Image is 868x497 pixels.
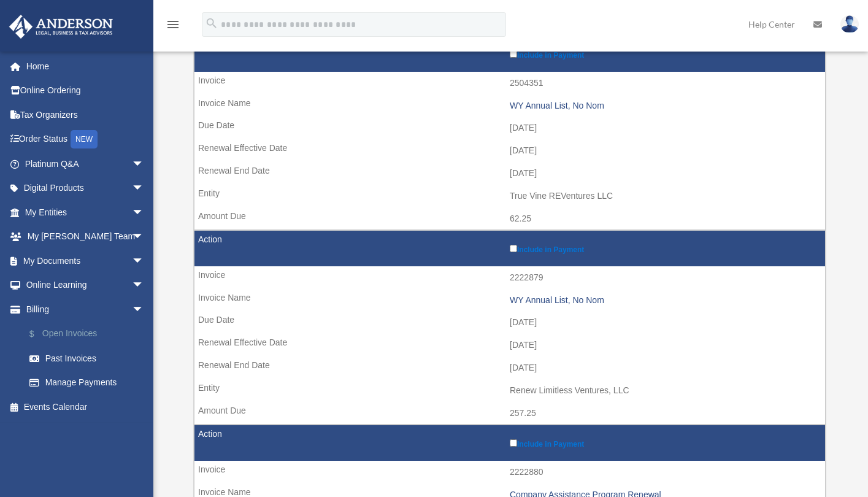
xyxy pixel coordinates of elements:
td: 2504351 [194,72,825,95]
td: [DATE] [194,356,825,380]
a: Online Learningarrow_drop_down [9,273,163,298]
label: Include in Payment [510,437,819,449]
span: arrow_drop_down [132,200,156,225]
span: $ [36,326,42,342]
input: Include in Payment [510,439,517,447]
a: Home [9,54,163,79]
label: Include in Payment [510,48,819,60]
span: arrow_drop_down [132,273,156,298]
span: arrow_drop_down [132,176,156,201]
span: arrow_drop_down [132,225,156,250]
td: 2222879 [194,266,825,290]
td: [DATE] [194,334,825,357]
input: Include in Payment [510,50,517,58]
a: menu [166,21,180,32]
div: WY Annual List, No Nom [510,295,819,306]
a: Manage Payments [17,371,163,395]
a: Online Ordering [9,79,163,103]
a: Digital Productsarrow_drop_down [9,176,163,201]
td: 62.25 [194,207,825,231]
td: [DATE] [194,117,825,140]
td: [DATE] [194,139,825,163]
i: search [205,17,218,30]
a: My Documentsarrow_drop_down [9,248,163,273]
a: Order StatusNEW [9,127,163,152]
td: True Vine REVentures LLC [194,185,825,208]
a: Past Invoices [17,346,163,371]
a: Events Calendar [9,395,163,419]
td: 257.25 [194,402,825,425]
a: My [PERSON_NAME] Teamarrow_drop_down [9,225,163,249]
a: Platinum Q&Aarrow_drop_down [9,152,163,176]
div: NEW [71,130,98,148]
td: [DATE] [194,311,825,334]
a: Billingarrow_drop_down [9,297,163,322]
input: Include in Payment [510,245,517,252]
td: Renew Limitless Ventures, LLC [194,379,825,403]
a: $Open Invoices [17,322,163,347]
span: arrow_drop_down [132,297,156,322]
a: Tax Organizers [9,102,163,127]
i: menu [166,17,180,32]
td: 2222880 [194,461,825,484]
span: arrow_drop_down [132,248,156,274]
div: WY Annual List, No Nom [510,101,819,111]
span: arrow_drop_down [132,152,156,177]
img: Anderson Advisors Platinum Portal [6,15,117,39]
img: User Pic [840,15,859,33]
a: My Entitiesarrow_drop_down [9,200,163,225]
td: [DATE] [194,162,825,185]
label: Include in Payment [510,242,819,254]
